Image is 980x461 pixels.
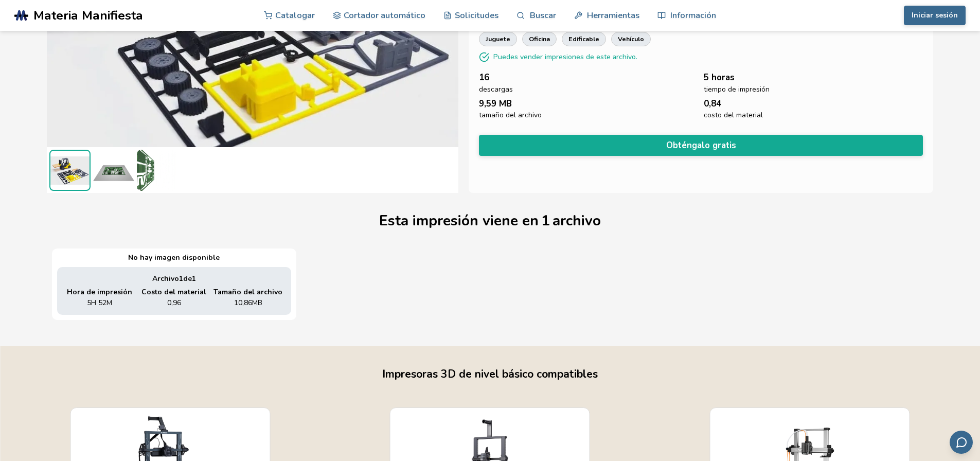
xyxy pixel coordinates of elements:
[529,34,550,43] font: oficina
[479,32,517,46] a: juguete
[275,9,315,21] font: Catalogar
[666,139,736,151] font: Obténgalo gratis
[479,98,512,110] font: 9,59 MB
[192,274,196,283] font: 1
[479,84,513,94] font: descargas
[183,274,192,283] font: de
[704,98,721,110] font: 0,84
[137,150,178,191] img: Forklift_Kit_Pip_3D_Preview
[179,274,183,283] font: 1
[479,110,542,120] font: tamaño del archivo
[344,9,425,21] font: Cortador automático
[562,32,606,46] a: edificable
[213,287,282,297] font: Tamaño del archivo
[382,367,598,381] font: Impresoras 3D de nivel básico compatibles
[479,72,489,83] font: 16
[530,9,556,21] font: Buscar
[455,9,498,21] font: Solicitudes
[87,298,112,308] font: 5H 52M
[486,34,510,43] font: juguete
[128,253,220,262] font: No hay imagen disponible
[950,431,973,454] button: Enviar comentarios por correo electrónico
[493,52,637,62] font: Puedes vender impresiones de este archivo.
[141,287,206,297] font: Costo del material
[587,9,639,21] font: Herramientas
[611,32,651,46] a: vehículo
[704,110,763,120] font: costo del material
[252,298,262,308] font: MB
[618,34,644,43] font: vehículo
[234,298,252,308] font: 10,86
[904,6,966,25] button: Iniciar sesión
[704,84,770,94] font: tiempo de impresión
[479,135,923,156] button: Obténgalo gratis
[553,211,601,230] font: archivo
[568,34,599,43] font: edificable
[167,298,181,308] font: 0,96
[93,150,134,191] img: Forklift_Kit_Pip_Print_Bed_Preview
[152,274,179,283] font: Archivo
[67,287,132,297] font: Hora de impresión
[912,10,958,20] font: Iniciar sesión
[541,211,550,230] font: 1
[522,32,557,46] a: oficina
[704,72,735,83] font: 5 horas
[33,7,143,24] font: Materia Manifiesta
[379,211,539,230] font: Esta impresión viene en
[670,9,716,21] font: Información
